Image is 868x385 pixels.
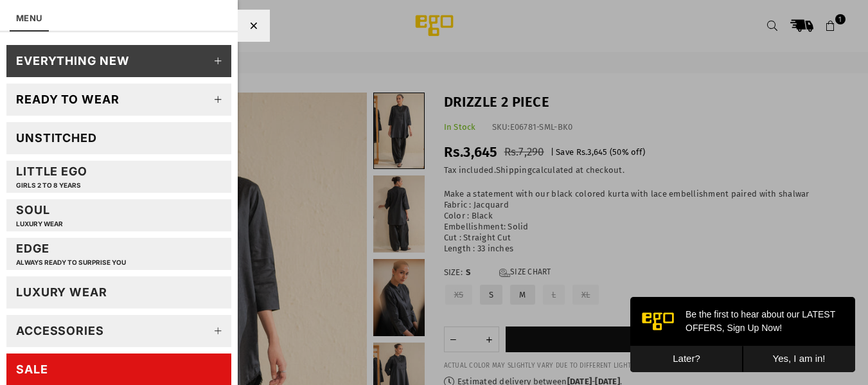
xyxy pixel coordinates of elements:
[16,323,104,338] div: Accessories
[16,164,87,189] div: Little EGO
[16,241,126,266] div: EDGE
[6,276,231,309] a: LUXURY WEAR
[16,92,120,107] div: Ready to wear
[16,362,48,377] div: SALE
[6,199,231,231] a: SoulLUXURY WEAR
[6,238,231,270] a: EDGEAlways ready to surprise you
[6,122,231,154] a: Unstitched
[630,297,855,372] iframe: webpush-onsite
[16,181,87,190] p: GIRLS 2 TO 8 YEARS
[6,315,231,347] a: Accessories
[16,258,126,267] p: Always ready to surprise you
[16,220,63,228] p: LUXURY WEAR
[6,161,231,193] a: Little EGOGIRLS 2 TO 8 YEARS
[16,53,130,68] div: EVERYTHING NEW
[6,45,231,77] a: EVERYTHING NEW
[6,84,231,116] a: Ready to wear
[16,130,97,145] div: Unstitched
[16,202,63,228] div: Soul
[16,13,42,23] a: MENU
[238,10,270,42] div: Close Menu
[16,285,107,300] div: LUXURY WEAR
